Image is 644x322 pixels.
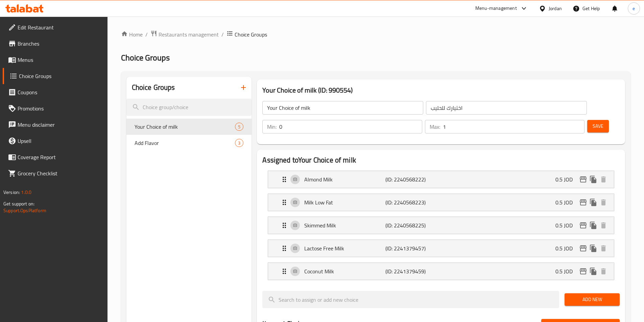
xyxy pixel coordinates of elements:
[235,140,243,146] span: 3
[267,123,277,131] p: Min:
[268,263,614,280] div: Expand
[3,52,108,68] a: Menus
[19,72,102,80] span: Choice Groups
[578,266,588,276] button: edit
[385,267,439,275] p: (ID: 2241379459)
[565,293,620,306] button: Add New
[135,139,235,147] span: Add Flavor
[430,123,440,131] p: Max:
[598,266,609,276] button: delete
[262,85,620,96] h3: Your Choice of milk (ID: 990554)
[235,124,243,130] span: 5
[598,220,609,230] button: delete
[262,191,620,214] li: Expand
[555,221,578,229] p: 0.5 JOD
[18,88,102,96] span: Coupons
[268,171,614,188] div: Expand
[3,165,108,181] a: Grocery Checklist
[126,119,252,135] div: Your Choice of milk5
[262,214,620,237] li: Expand
[598,243,609,253] button: delete
[304,175,385,183] p: Almond Milk
[18,137,102,145] span: Upsell
[555,267,578,275] p: 0.5 JOD
[262,291,559,308] input: search
[121,30,630,39] nav: breadcrumb
[135,123,235,131] span: Your Choice of milk
[304,267,385,275] p: Coconut Milk
[549,5,562,12] div: Jordan
[126,99,252,116] input: search
[18,169,102,177] span: Grocery Checklist
[593,122,603,130] span: Save
[262,168,620,191] li: Expand
[121,50,170,65] span: Choice Groups
[588,243,598,253] button: duplicate
[578,243,588,253] button: edit
[598,174,609,184] button: delete
[3,188,20,197] span: Version:
[18,153,102,161] span: Coverage Report
[3,84,108,100] a: Coupons
[578,174,588,184] button: edit
[121,30,143,39] a: Home
[385,175,439,183] p: (ID: 2240568222)
[3,206,46,215] a: Support.OpsPlatform
[588,266,598,276] button: duplicate
[304,221,385,229] p: Skimmed Milk
[262,237,620,260] li: Expand
[235,30,267,39] span: Choice Groups
[555,244,578,252] p: 0.5 JOD
[633,5,635,12] span: e
[3,35,108,52] a: Branches
[18,121,102,129] span: Menu disclaimer
[385,221,439,229] p: (ID: 2240568225)
[132,82,175,93] h2: Choice Groups
[3,19,108,35] a: Edit Restaurant
[145,30,148,39] li: /
[18,23,102,31] span: Edit Restaurant
[385,244,439,252] p: (ID: 2241379457)
[221,30,224,39] li: /
[3,100,108,117] a: Promotions
[570,295,614,304] span: Add New
[578,197,588,207] button: edit
[18,56,102,64] span: Menus
[555,198,578,206] p: 0.5 JOD
[235,123,243,131] div: Choices
[268,217,614,234] div: Expand
[21,188,31,197] span: 1.0.0
[304,198,385,206] p: Milk Low Fat
[159,30,219,39] span: Restaurants management
[3,133,108,149] a: Upsell
[3,68,108,84] a: Choice Groups
[578,220,588,230] button: edit
[588,174,598,184] button: duplicate
[304,244,385,252] p: Lactose Free Milk
[587,120,609,132] button: Save
[262,155,620,165] h2: Assigned to Your Choice of milk
[475,4,517,13] div: Menu-management
[18,40,102,48] span: Branches
[268,240,614,257] div: Expand
[598,197,609,207] button: delete
[262,260,620,283] li: Expand
[588,220,598,230] button: duplicate
[385,198,439,206] p: (ID: 2240568223)
[150,30,219,39] a: Restaurants management
[268,194,614,211] div: Expand
[18,104,102,113] span: Promotions
[3,149,108,165] a: Coverage Report
[126,135,252,151] div: Add Flavor3
[555,175,578,183] p: 0.5 JOD
[235,139,243,147] div: Choices
[588,197,598,207] button: duplicate
[3,117,108,133] a: Menu disclaimer
[3,199,34,208] span: Get support on:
